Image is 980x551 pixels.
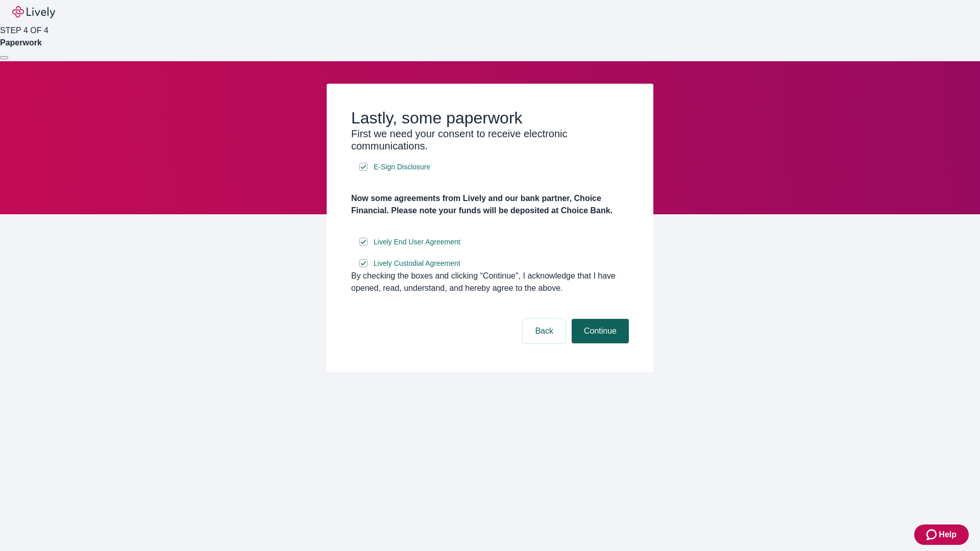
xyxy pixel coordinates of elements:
h3: First we need your consent to receive electronic communications. [351,128,629,152]
div: By checking the boxes and clicking “Continue", I acknowledge that I have opened, read, understand... [351,270,629,294]
span: Lively Custodial Agreement [374,258,460,269]
h4: Now some agreements from Lively and our bank partner, Choice Financial. Please note your funds wi... [351,192,629,217]
svg: Zendesk support icon [926,529,939,541]
span: E-Sign Disclosure [374,162,430,172]
span: Lively End User Agreement [374,237,460,247]
img: Lively [12,6,55,18]
button: Back [523,319,566,343]
a: e-sign disclosure document [372,236,462,248]
span: Help [939,529,957,541]
a: e-sign disclosure document [372,161,432,173]
h2: Lastly, some paperwork [351,108,629,128]
a: e-sign disclosure document [372,257,462,270]
button: Zendesk support iconHelp [914,524,969,545]
button: Continue [572,319,629,343]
